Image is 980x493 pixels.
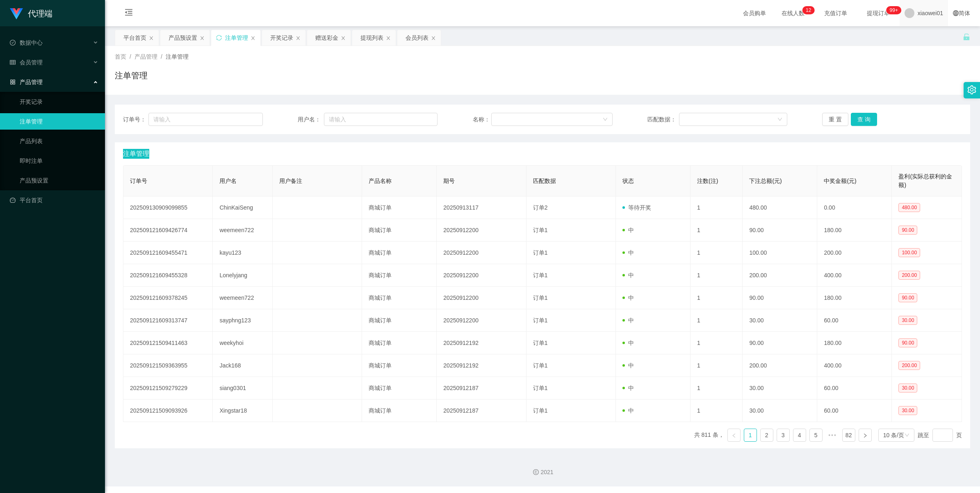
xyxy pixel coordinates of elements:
[824,178,856,184] span: 中奖金额(元)
[123,242,213,264] td: 202509121609455471
[851,113,877,126] button: 查 询
[213,264,273,287] td: Lonelyjang
[817,287,892,309] td: 180.00
[777,10,809,16] span: 在线人数
[10,79,16,85] i: 图标: appstore-o
[622,204,651,211] span: 等待开奖
[887,6,901,14] sup: 1183
[213,196,273,219] td: ChinKaiSeng
[622,317,634,324] span: 中
[533,385,548,391] span: 订单1
[20,153,98,169] a: 即时注单
[533,407,548,414] span: 订单1
[200,36,205,41] i: 图标: close
[744,429,757,442] li: 1
[743,264,817,287] td: 200.00
[533,227,548,233] span: 订单1
[324,113,438,126] input: 请输入
[817,264,892,287] td: 400.00
[863,433,868,438] i: 图标: right
[161,53,162,60] span: /
[362,219,437,242] td: 商城订单
[10,59,43,66] span: 会员管理
[898,271,920,280] span: 200.00
[898,293,917,302] span: 90.00
[123,149,149,159] span: 注单管理
[115,0,143,27] i: 图标: menu-fold
[123,354,213,377] td: 202509121509363955
[622,385,634,391] span: 中
[362,196,437,219] td: 商城订单
[437,196,526,219] td: 20250913117
[134,53,157,60] span: 产品管理
[743,377,817,399] td: 30.00
[905,433,909,438] i: 图标: down
[362,377,437,399] td: 商城订单
[744,429,757,441] a: 1
[341,36,346,41] i: 图标: close
[727,429,741,442] li: 上一页
[213,354,273,377] td: Jack168
[691,196,743,219] td: 1
[749,178,782,184] span: 下注总额(元)
[817,332,892,354] td: 180.00
[691,219,743,242] td: 1
[622,272,634,278] span: 中
[533,469,539,475] i: 图标: copyright
[298,115,324,124] span: 用户名：
[732,433,736,438] i: 图标: left
[431,36,436,41] i: 图标: close
[10,39,43,46] span: 数据中心
[647,115,679,124] span: 匹配数据：
[817,219,892,242] td: 180.00
[817,399,892,422] td: 60.00
[533,204,548,211] span: 订单2
[148,113,263,126] input: 请输入
[437,332,526,354] td: 20250912192
[777,117,782,123] i: 图标: down
[115,53,126,60] span: 首页
[123,287,213,309] td: 202509121609378245
[149,36,154,41] i: 图标: close
[777,429,790,442] li: 3
[743,309,817,332] td: 30.00
[691,287,743,309] td: 1
[533,294,548,301] span: 订单1
[10,79,43,85] span: 产品管理
[213,399,273,422] td: Xingstar18
[123,264,213,287] td: 202509121609455328
[622,407,634,414] span: 中
[793,429,806,441] a: 4
[883,429,904,441] div: 10 条/页
[533,178,556,184] span: 匹配数据
[622,362,634,369] span: 中
[315,30,338,46] div: 赠送彩金
[362,399,437,422] td: 商城订单
[802,6,814,14] sup: 12
[123,219,213,242] td: 202509121609426774
[406,30,428,46] div: 会员列表
[898,361,920,370] span: 200.00
[777,429,789,441] a: 3
[362,332,437,354] td: 商城订单
[166,53,189,60] span: 注单管理
[169,30,197,46] div: 产品预设置
[533,249,548,256] span: 订单1
[362,242,437,264] td: 商城订单
[809,429,823,442] li: 5
[123,115,148,124] span: 订单号：
[622,227,634,233] span: 中
[898,338,917,347] span: 90.00
[863,10,894,16] span: 提现订单
[622,294,634,301] span: 中
[898,383,917,393] span: 30.00
[115,69,148,82] h1: 注单管理
[123,332,213,354] td: 202509121509411463
[691,399,743,422] td: 1
[806,6,809,14] p: 1
[123,399,213,422] td: 202509121509093926
[123,309,213,332] td: 202509121609313747
[213,332,273,354] td: weekyhoi
[691,377,743,399] td: 1
[743,219,817,242] td: 90.00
